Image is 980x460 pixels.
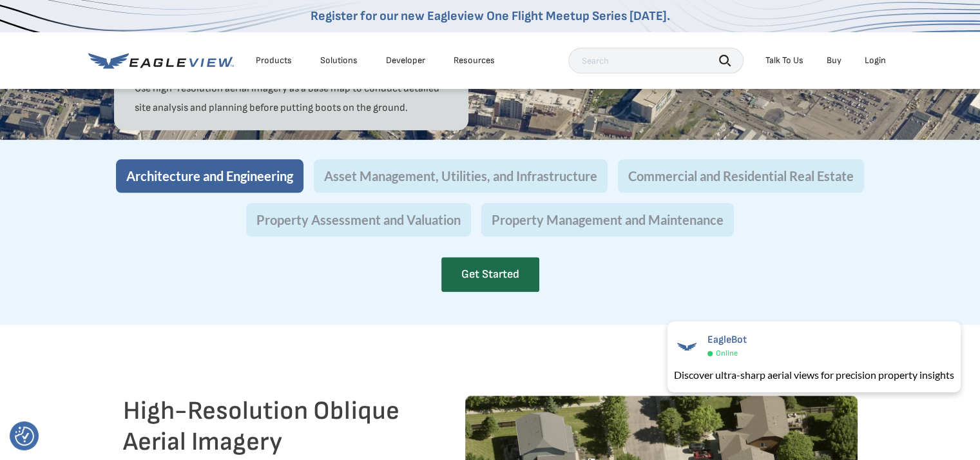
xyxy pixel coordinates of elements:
[135,79,448,118] p: Use high-resolution aerial imagery as a base map to conduct detailed site analysis and planning b...
[618,159,864,193] button: Commercial and Residential Real Estate
[246,203,471,236] button: Property Assessment and Valuation
[827,55,841,66] a: Buy
[865,55,886,66] div: Login
[568,48,744,73] input: Search
[674,367,954,383] div: Discover ultra-sharp aerial views for precision property insights
[123,396,424,457] h2: High-Resolution Oblique Aerial Imagery
[15,426,34,446] img: Revisit consent button
[320,55,358,66] div: Solutions
[311,8,670,24] a: Register for our new Eagleview One Flight Meetup Series [DATE].
[765,55,803,66] div: Talk To Us
[441,257,539,292] a: Get Started
[256,55,292,66] div: Products
[386,55,425,66] a: Developer
[454,55,495,66] div: Resources
[481,203,734,236] button: Property Management and Maintenance
[674,334,700,359] img: EagleBot
[15,426,34,446] button: Consent Preferences
[314,159,608,193] button: Asset Management, Utilities, and Infrastructure
[707,334,747,346] span: EagleBot
[716,349,738,358] span: Online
